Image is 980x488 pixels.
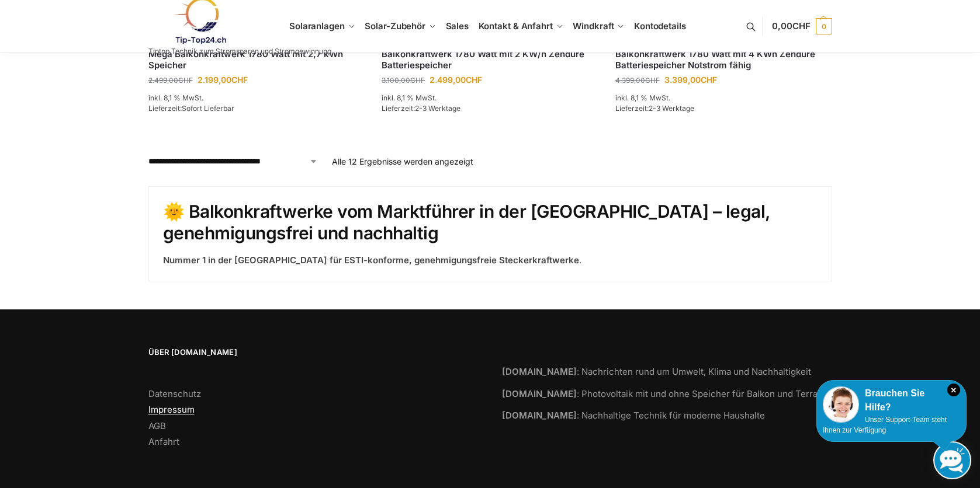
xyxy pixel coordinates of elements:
span: Sofort Lieferbar [182,104,234,113]
span: CHF [701,75,717,85]
a: 0,00CHF 0 [772,9,832,44]
a: [DOMAIN_NAME]: Nachrichten rund um Umwelt, Klima und Nachhaltigkeit [502,366,811,377]
strong: [DOMAIN_NAME] [502,366,577,377]
span: CHF [792,20,811,32]
a: Mega Balkonkraftwerk 1780 Watt mit 2,7 kWh Speicher [148,48,365,71]
p: Tiptop Technik zum Stromsparen und Stromgewinnung [148,48,331,55]
span: Kontodetails [634,20,686,32]
strong: Nummer 1 in der [GEOGRAPHIC_DATA] für ESTI-konforme, genehmigungsfreie Steckerkraftwerke [163,255,579,266]
span: 2-3 Werktage [415,104,460,113]
strong: [DOMAIN_NAME] [502,388,577,399]
span: 0,00 [772,20,810,32]
select: Shop-Reihenfolge [148,155,318,168]
span: Lieferzeit: [148,104,234,113]
span: CHF [410,76,425,85]
span: Solaranlagen [289,20,345,32]
div: Brauchen Sie Hilfe? [823,386,960,414]
p: inkl. 8,1 % MwSt. [148,93,365,103]
bdi: 4.399,00 [615,76,660,85]
h2: 🌞 Balkonkraftwerke vom Marktführer in der [GEOGRAPHIC_DATA] – legal, genehmigungsfrei und nachhaltig [163,201,818,245]
a: Datenschutz [148,388,201,399]
span: Kontakt & Anfahrt [479,20,553,32]
bdi: 2.199,00 [198,75,248,85]
p: . [163,254,818,267]
span: Lieferzeit: [382,104,460,113]
p: inkl. 8,1 % MwSt. [615,93,832,103]
i: Schließen [947,384,960,396]
span: CHF [645,76,660,85]
span: CHF [231,75,248,85]
span: CHF [466,75,482,85]
strong: [DOMAIN_NAME] [502,410,577,421]
a: Balkonkraftwerk 1780 Watt mit 2 KW/h Zendure Batteriespeicher [382,48,598,71]
p: inkl. 8,1 % MwSt. [382,93,598,103]
a: AGB [148,420,166,431]
a: [DOMAIN_NAME]: Nachhaltige Technik für moderne Haushalte [502,410,765,421]
bdi: 2.499,00 [148,76,193,85]
bdi: 3.399,00 [664,75,717,85]
bdi: 3.100,00 [382,76,425,85]
span: Windkraft [573,20,614,32]
a: Balkonkraftwerk 1780 Watt mit 4 KWh Zendure Batteriespeicher Notstrom fähig [615,48,832,71]
a: Anfahrt [148,436,179,447]
span: Unser Support-Team steht Ihnen zur Verfügung [823,416,947,434]
a: Impressum [148,404,195,415]
a: [DOMAIN_NAME]: Photovoltaik mit und ohne Speicher für Balkon und Terrasse [502,388,832,399]
span: Solar-Zubehör [365,20,425,32]
span: 0 [816,18,832,34]
span: Über [DOMAIN_NAME] [148,347,479,358]
span: 2-3 Werktage [649,104,694,113]
span: Lieferzeit: [615,104,694,113]
span: Sales [446,20,469,32]
p: Alle 12 Ergebnisse werden angezeigt [332,155,473,168]
img: Customer service [823,386,859,423]
span: CHF [178,76,193,85]
bdi: 2.499,00 [430,75,482,85]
